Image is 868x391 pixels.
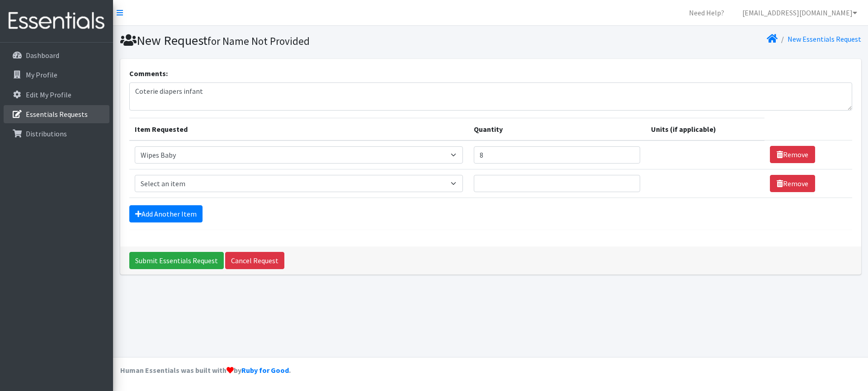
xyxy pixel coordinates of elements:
[682,4,731,22] a: Need Help?
[646,118,764,140] th: Units (if applicable)
[241,366,289,375] a: Ruby for Good
[4,86,109,104] a: Edit My Profile
[120,366,291,375] strong: Human Essentials was built with by .
[26,110,88,119] p: Essentials Requests
[735,4,864,22] a: [EMAIL_ADDRESS][DOMAIN_NAME]
[129,68,168,79] label: Comments:
[129,118,468,140] th: Item Requested
[26,51,59,60] p: Dashboard
[129,252,224,269] input: Submit Essentials Request
[26,70,57,79] p: My Profile
[208,34,310,48] small: for Name Not Provided
[26,129,67,138] p: Distributions
[4,6,109,36] img: HumanEssentials
[770,146,815,163] a: Remove
[4,46,109,64] a: Dashboard
[788,34,861,43] a: New Essentials Request
[468,118,646,140] th: Quantity
[26,90,71,99] p: Edit My Profile
[770,175,815,192] a: Remove
[4,66,109,84] a: My Profile
[4,105,109,123] a: Essentials Requests
[129,205,203,222] a: Add Another Item
[120,33,487,48] h1: New Request
[4,125,109,143] a: Distributions
[225,252,284,269] a: Cancel Request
